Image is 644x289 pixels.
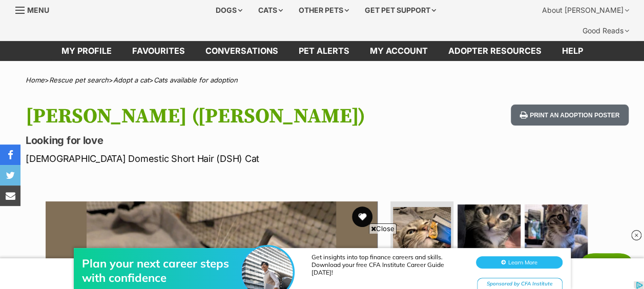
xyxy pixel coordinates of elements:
[122,41,195,61] a: Favourites
[26,105,393,128] h1: [PERSON_NAME] ([PERSON_NAME])
[242,19,293,70] img: Plan your next career steps with confidence
[195,41,288,61] a: conversations
[552,41,593,61] a: Help
[26,133,393,148] p: Looking for love
[575,20,636,41] div: Good Reads
[477,50,563,63] div: Sponsored by CFA Institute
[393,207,451,265] img: Photo of Timmy (Bob)
[147,1,153,7] img: adchoices.png
[458,204,521,267] img: Photo of Timmy (Bob)
[27,6,49,14] span: Menu
[288,41,360,61] a: Pet alerts
[113,76,149,84] a: Adopt a cat
[511,105,629,126] button: Print an adoption poster
[82,29,246,57] div: Plan your next career steps with confidence
[49,76,109,84] a: Rescue pet search
[369,223,397,234] span: Close
[51,41,122,61] a: My profile
[311,26,465,49] div: Get insights into top finance careers and skills. Download your free CFA Institute Career Guide [...
[154,76,238,84] a: Cats available for adoption
[438,41,552,61] a: Adopter resources
[525,204,588,267] img: Photo of Timmy (Bob)
[476,29,563,41] button: Learn More
[26,76,45,84] a: Home
[26,152,393,166] p: [DEMOGRAPHIC_DATA] Domestic Short Hair (DSH) Cat
[352,207,372,227] button: favourite
[360,41,438,61] a: My account
[631,230,641,240] img: close_rtb.svg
